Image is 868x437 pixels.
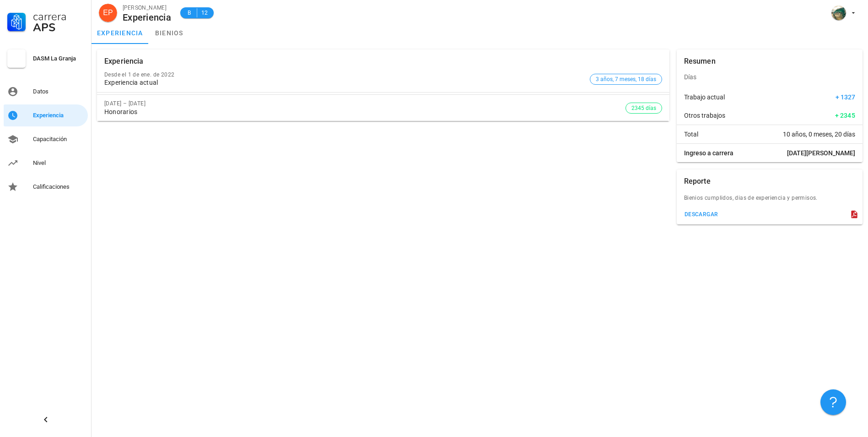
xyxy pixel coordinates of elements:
span: [DATE][PERSON_NAME] [787,148,855,158]
div: Capacitación [33,136,84,143]
div: Desde el 1 de ene. de 2022 [104,71,586,78]
a: Nivel [4,152,88,174]
div: APS [33,22,84,33]
div: Datos [33,88,84,95]
span: + 1327 [836,93,855,102]
div: Experiencia [123,12,171,22]
a: Experiencia [4,104,88,126]
div: Nivel [33,159,84,167]
div: Calificaciones [33,183,84,191]
span: 3 años, 7 meses, 18 días [596,74,656,84]
a: experiencia [92,22,149,44]
span: 10 años, 0 meses, 20 días [783,130,855,139]
div: Experiencia [33,112,84,119]
span: Ingreso a carrera [684,148,733,158]
div: avatar [99,4,117,22]
span: EP [103,4,113,22]
div: DASM La Granja [33,55,84,62]
div: Reporte [684,169,711,193]
span: Trabajo actual [684,93,725,102]
div: Experiencia [104,49,144,73]
a: Calificaciones [4,176,88,198]
button: descargar [680,208,722,221]
span: Otros trabajos [684,111,725,120]
span: B [186,8,193,17]
span: 12 [201,8,208,17]
div: Carrera [33,11,84,22]
a: bienios [149,22,190,44]
span: + 2345 [835,111,856,120]
span: 2345 días [631,103,656,113]
div: Bienios cumplidos, dias de experiencia y permisos. [677,193,863,208]
a: Datos [4,81,88,103]
div: Días [677,66,863,88]
div: avatar [831,5,846,20]
div: descargar [684,211,718,218]
div: Honorarios [104,108,625,116]
div: [DATE] – [DATE] [104,100,625,107]
div: Resumen [684,49,716,73]
div: [PERSON_NAME] [123,3,171,12]
a: Capacitación [4,128,88,150]
span: Total [684,130,698,139]
div: Experiencia actual [104,79,586,87]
